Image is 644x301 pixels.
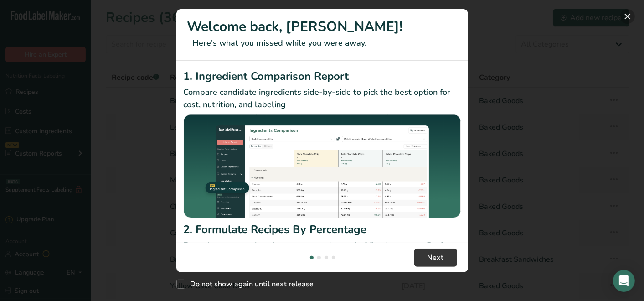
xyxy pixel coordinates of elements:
[428,252,444,263] span: Next
[187,16,457,37] h1: Welcome back, [PERSON_NAME]!
[414,249,457,267] button: Next
[185,280,314,289] span: Do not show again until next release
[187,37,457,49] p: Here's what you missed while you were away.
[184,114,461,218] img: Ingredient Comparison Report
[184,68,461,84] h2: 1. Ingredient Comparison Report
[184,86,461,111] p: Compare candidate ingredients side-by-side to pick the best option for cost, nutrition, and labeling
[613,270,635,292] div: Open Intercom Messenger
[184,239,461,264] p: Formulate your recipes by percentage instead of fixed amounts. Perfect for scaling and keeping re...
[184,221,461,238] h2: 2. Formulate Recipes By Percentage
